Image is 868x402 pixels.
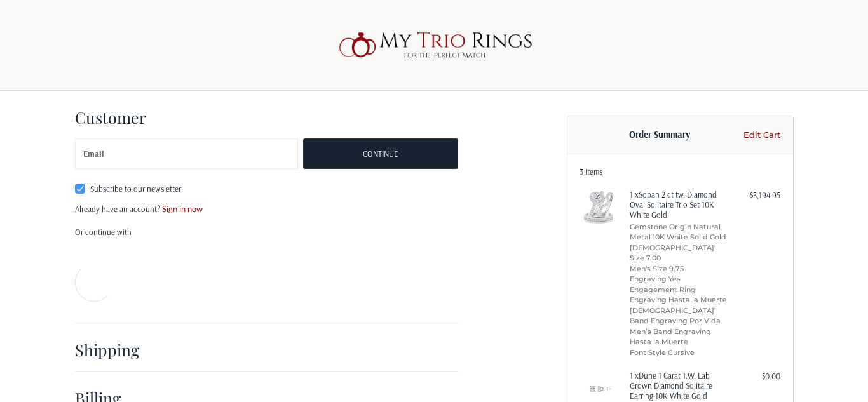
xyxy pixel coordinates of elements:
div: $3,194.95 [730,189,780,202]
h2: Shipping [75,340,149,359]
li: [DEMOGRAPHIC_DATA]’ Band Engraving Por Vida [630,305,727,326]
h4: 1 x Dune 1 Carat T.W. Lab Grown Diamond Solitaire Earring 10K White Gold [630,370,727,401]
h3: Order Summary [580,129,740,142]
li: Engraving Yes [630,274,727,285]
img: My Trio Rings [332,25,536,65]
h3: 3 Items [580,166,780,177]
p: Or continue with [75,226,458,239]
li: Gemstone Origin Natural [630,222,727,232]
li: Men’s Band Engraving Hasta la Muerte [630,326,727,347]
li: Engagement Ring Engraving Hasta la Muerte [630,285,727,305]
h4: 1 x Soban 2 ct tw. Diamond Oval Solitaire Trio Set 10K White Gold [630,189,727,220]
label: Email [83,138,104,170]
li: Men's Size 9.75 [630,264,727,274]
h2: Customer [75,107,149,127]
li: Font Style Cursive [630,347,727,358]
li: Metal 10K White Solid Gold [630,232,727,243]
li: [DEMOGRAPHIC_DATA]' Size 7.00 [630,243,727,264]
p: Already have an account? [75,203,458,216]
button: Continue [303,138,458,169]
a: Sign in now [162,204,203,214]
a: Edit Cart [740,129,780,142]
div: $0.00 [730,370,780,383]
span: Subscribe to our newsletter. [90,184,183,194]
